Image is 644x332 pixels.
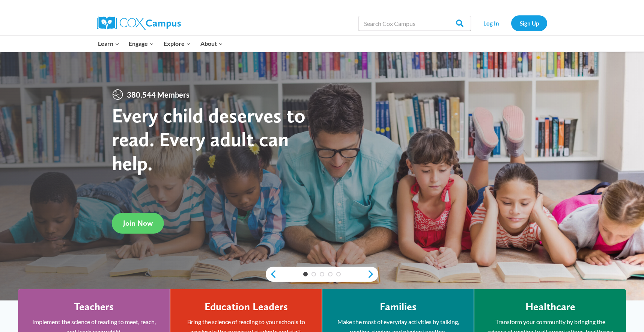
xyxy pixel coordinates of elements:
input: Search Cox Campus [358,16,471,31]
span: 380,544 Members [124,89,193,101]
span: Explore [164,39,191,48]
strong: Every child deserves to read. Every adult can help. [112,103,305,175]
h4: Teachers [74,300,114,313]
a: 3 [320,272,324,276]
a: 4 [328,272,333,276]
a: Sign Up [511,15,547,31]
a: Log In [475,15,507,31]
h4: Education Leaders [205,300,288,313]
span: About [200,39,223,48]
nav: Primary Navigation [93,36,227,51]
a: Join Now [112,213,164,234]
a: next [367,270,378,279]
a: 2 [311,272,316,276]
img: Cox Campus [97,17,181,30]
div: content slider buttons [266,267,378,282]
span: Engage [129,39,154,48]
a: previous [266,270,277,279]
nav: Secondary Navigation [475,15,547,31]
h4: Healthcare [525,300,575,313]
h4: Families [380,300,417,313]
a: 5 [336,272,341,276]
span: Join Now [123,219,153,228]
a: 1 [303,272,308,276]
span: Learn [98,39,119,48]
